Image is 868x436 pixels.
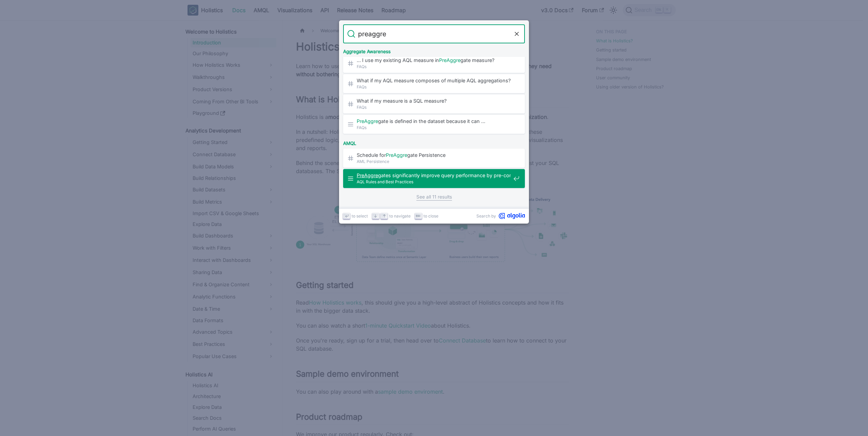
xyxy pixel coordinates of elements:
mark: PreAggre [386,152,407,158]
span: FAQs [357,63,511,70]
a: What if my AQL measure composes of multiple AQL aggregations?​FAQs [343,74,525,93]
span: What if my measure is a SQL measure?​ [357,98,511,104]
span: FAQs [357,84,511,90]
span: gate is defined in the dataset because it can … [357,118,511,124]
input: Search docs [355,24,513,43]
svg: Arrow down [373,213,378,219]
mark: PreAggre [439,57,460,63]
a: PreAggregates significantly improve query performance by pre-computing and …AQL Rules and Best Pr... [343,169,525,188]
span: Schedule for gate Persistence​ [357,152,511,158]
span: FAQs [357,104,511,110]
a: See all 11 results [416,193,452,201]
span: FAQs [357,124,511,131]
svg: Algolia [499,213,525,219]
span: … I use my existing AQL measure in gate measure?​ [357,57,511,63]
span: Search by [476,213,496,219]
mark: PreAggre [357,172,378,178]
a: PreAggregate is defined in the dataset because it can …FAQs [343,115,525,134]
a: Search byAlgolia [476,213,525,219]
mark: PreAggre [357,118,378,124]
div: AMQL [342,135,526,149]
span: AML Persistence [357,158,511,165]
a: What if my measure is a SQL measure?​FAQs [343,95,525,113]
span: to close [423,213,438,219]
div: Aggregate Awareness [342,43,526,57]
svg: Arrow up [382,213,387,219]
span: to navigate [389,213,411,219]
span: What if my AQL measure composes of multiple AQL aggregations?​ [357,77,511,84]
a: … I use my existing AQL measure inPreAggregate measure?​FAQs [343,54,525,73]
a: Schedule forPreAggregate Persistence​AML Persistence [343,149,525,168]
button: Clear the query [513,30,521,38]
span: AQL Rules and Best Practices [357,179,511,185]
svg: Escape key [416,213,421,219]
span: to select [352,213,368,219]
svg: Enter key [344,213,349,219]
span: gates significantly improve query performance by pre-computing and … [357,172,511,179]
